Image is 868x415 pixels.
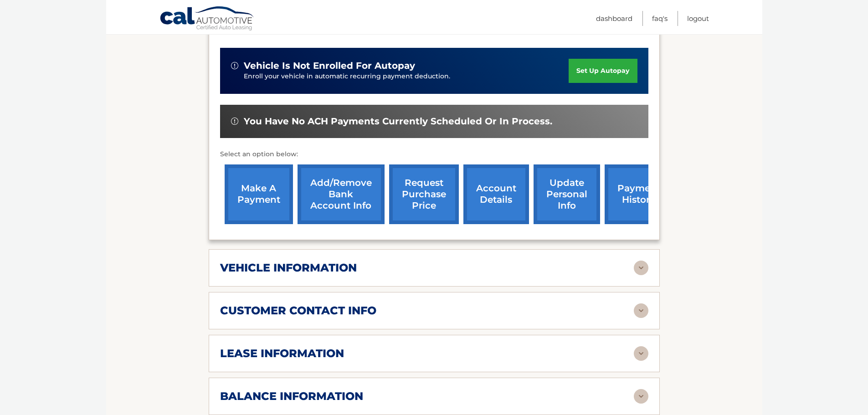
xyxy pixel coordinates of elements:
[389,164,459,224] a: request purchase price
[652,11,668,26] a: FAQ's
[220,261,357,275] h2: vehicle information
[231,118,238,125] img: alert-white.svg
[159,6,255,32] a: Cal Automotive
[244,60,415,72] span: vehicle is not enrolled for autopay
[220,389,363,403] h2: balance information
[225,164,293,224] a: make a payment
[605,164,673,224] a: payment history
[596,11,632,26] a: Dashboard
[244,116,552,127] span: You have no ACH payments currently scheduled or in process.
[220,304,376,318] h2: customer contact info
[634,303,648,318] img: accordion-rest.svg
[220,149,648,160] p: Select an option below:
[231,62,238,69] img: alert-white.svg
[634,261,648,275] img: accordion-rest.svg
[298,164,385,224] a: Add/Remove bank account info
[220,347,344,360] h2: lease information
[634,389,648,404] img: accordion-rest.svg
[463,164,529,224] a: account details
[687,11,709,26] a: Logout
[634,346,648,361] img: accordion-rest.svg
[569,59,637,83] a: set up autopay
[244,72,569,82] p: Enroll your vehicle in automatic recurring payment deduction.
[534,164,600,224] a: update personal info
